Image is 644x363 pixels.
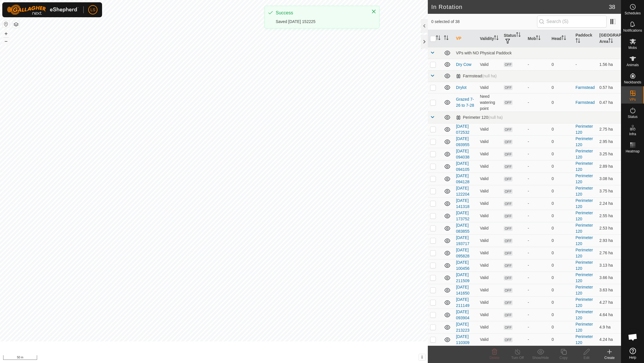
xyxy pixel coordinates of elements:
[504,62,512,67] span: OFF
[597,173,621,185] td: 3.08 ha
[536,36,540,41] p-sorticon: Activate to sort
[626,63,639,67] span: Animals
[525,30,549,47] th: Mob
[528,287,547,293] div: -
[504,127,512,132] span: OFF
[478,30,501,47] th: Validity
[629,356,636,359] span: Help
[608,39,613,44] p-sorticon: Activate to sort
[549,59,573,70] td: 0
[597,272,621,284] td: 3.66 ha
[504,300,512,305] span: OFF
[504,226,512,231] span: OFF
[504,276,512,280] span: OFF
[478,148,501,160] td: Valid
[421,355,423,360] span: i
[456,173,469,184] a: [DATE] 094128
[456,334,469,345] a: [DATE] 110309
[3,21,9,28] button: Reset Map
[504,263,512,268] span: OFF
[597,185,621,197] td: 3.75 ha
[628,115,637,119] span: Status
[597,234,621,247] td: 2.93 ha
[220,356,237,361] a: Contact Us
[478,309,501,321] td: Valid
[456,285,469,295] a: [DATE] 141650
[597,259,621,272] td: 3.13 ha
[576,322,593,333] a: Perimeter 120
[549,135,573,148] td: 0
[478,82,501,93] td: Valid
[494,36,499,41] p-sorticon: Activate to sort
[370,7,378,16] button: Close
[431,19,537,25] span: 0 selected of 38
[549,272,573,284] td: 0
[528,324,547,330] div: -
[478,284,501,296] td: Valid
[597,123,621,135] td: 2.75 ha
[504,313,512,318] span: OFF
[478,59,501,70] td: Valid
[576,85,595,90] a: Farmstead
[504,288,512,293] span: OFF
[598,355,621,360] div: Create
[478,197,501,210] td: Valid
[478,210,501,222] td: Valid
[549,148,573,160] td: 0
[444,36,448,41] p-sorticon: Activate to sort
[597,160,621,173] td: 2.89 ha
[504,85,512,90] span: OFF
[528,225,547,231] div: -
[7,5,79,15] img: Gallagher Logo
[3,38,9,45] button: –
[576,297,593,308] a: Perimeter 120
[576,136,593,147] a: Perimeter 120
[597,210,621,222] td: 2.55 ha
[528,337,547,343] div: -
[549,93,573,112] td: 0
[576,198,593,209] a: Perimeter 120
[576,173,593,184] a: Perimeter 120
[576,186,593,196] a: Perimeter 120
[576,248,593,258] a: Perimeter 120
[478,185,501,197] td: Valid
[13,21,20,28] button: Map Layers
[597,284,621,296] td: 3.63 ha
[478,259,501,272] td: Valid
[528,163,547,169] div: -
[528,139,547,145] div: -
[629,98,636,101] span: VPs
[504,325,512,330] span: OFF
[621,345,644,362] a: Help
[456,223,469,234] a: [DATE] 083855
[504,140,512,144] span: OFF
[431,3,609,10] h2: In Rotation
[528,200,547,207] div: -
[573,59,597,70] td: -
[478,272,501,284] td: Valid
[528,262,547,268] div: -
[626,150,640,153] span: Heatmap
[504,189,512,194] span: OFF
[456,85,467,90] a: Drylot
[549,309,573,321] td: 0
[478,333,501,346] td: Valid
[597,333,621,346] td: 4.24 ha
[456,161,469,172] a: [DATE] 094105
[90,7,95,13] span: LS
[549,222,573,234] td: 0
[456,309,469,320] a: [DATE] 093904
[537,16,607,28] input: Search (S)
[456,248,469,258] a: [DATE] 095828
[576,334,593,345] a: Perimeter 120
[478,135,501,148] td: Valid
[597,222,621,234] td: 2.53 ha
[575,355,598,360] div: Edit
[528,176,547,182] div: -
[576,309,593,320] a: Perimeter 120
[528,85,547,91] div: -
[528,250,547,256] div: -
[597,148,621,160] td: 3.25 ha
[528,188,547,194] div: -
[597,135,621,148] td: 2.95 ha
